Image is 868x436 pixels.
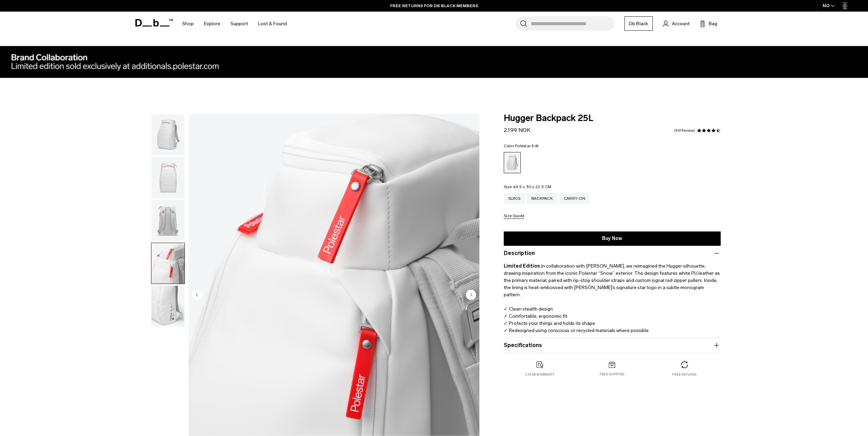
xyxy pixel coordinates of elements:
[151,157,185,198] img: Hugger Backpack 25L Polestar Edt.
[466,289,476,301] button: Next slide
[527,193,557,204] a: Backpack
[151,114,185,155] img: Hugger Backpack 25L Polestar Edt.
[515,144,540,148] span: Polestar Edt.
[504,114,721,123] span: Hugger Backpack 25L
[504,263,541,269] strong: Limited Edition.
[151,285,185,327] button: Hugger Backpack 25L Polestar Edt.
[663,19,690,28] a: Account
[151,114,185,155] button: Hugger Backpack 25L Polestar Edt.
[600,372,624,377] p: Free shipping
[513,184,551,189] span: 49.5 x 30 x 22.5 CM
[504,231,721,246] a: Buy Now
[204,12,220,36] a: Explore
[504,257,721,341] p: In collaboration with [PERSON_NAME], we reimagined the Hugger silhouette, drawing inspiration fro...
[177,12,292,36] nav: Main Navigation
[525,372,555,377] p: 2 year warranty
[559,193,590,204] a: Carry-on
[700,19,717,28] button: Bag
[709,20,717,27] span: Bag
[674,129,695,132] a: 549 reviews
[504,214,524,219] button: Size Guide
[672,372,696,377] p: Free returns
[504,127,530,133] span: 2.199 NOK
[258,12,287,36] a: Lost & Found
[504,144,540,148] legend: Color:
[151,243,185,284] button: Hugger Backpack 25L Polestar Edt.
[182,12,194,36] a: Shop
[151,200,185,241] img: Hugger Backpack 25L Polestar Edt.
[151,157,185,198] button: Hugger Backpack 25L Polestar Edt.
[672,20,690,27] span: Account
[624,16,653,31] a: Db Black
[504,193,525,204] a: Sling
[504,185,551,189] legend: Size:
[390,3,478,9] a: FREE RETURNS FOR DB BLACK MEMBERS
[192,289,202,301] button: Previous slide
[151,200,185,241] button: Hugger Backpack 25L Polestar Edt.
[231,12,248,36] a: Support
[504,152,521,173] a: Polestar Edt.
[151,286,185,327] img: Hugger Backpack 25L Polestar Edt.
[504,249,721,257] button: Description
[151,243,185,284] img: Hugger Backpack 25L Polestar Edt.
[504,341,721,349] button: Specifications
